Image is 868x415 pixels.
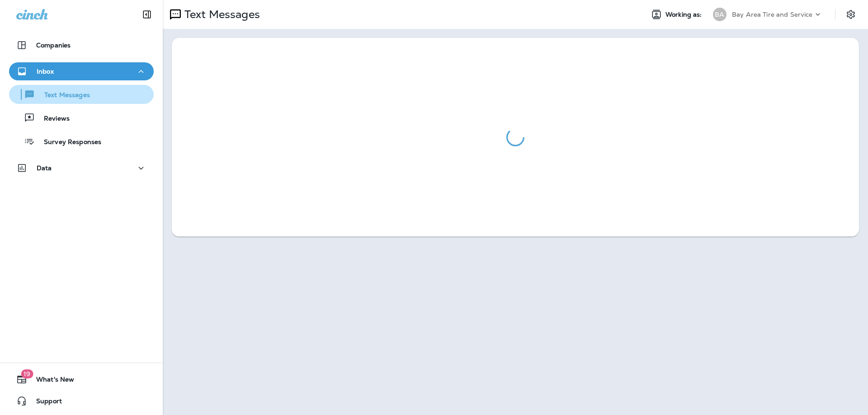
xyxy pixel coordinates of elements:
p: Reviews [35,115,70,123]
button: Collapse Sidebar [134,5,160,23]
span: Working as: [665,11,704,19]
span: What's New [27,376,74,387]
p: Text Messages [35,91,90,100]
p: Bay Area Tire and Service [732,11,813,18]
p: Text Messages [181,8,260,21]
p: Inbox [37,68,54,75]
p: Data [37,164,52,172]
button: 19What's New [9,370,154,388]
p: Companies [36,42,71,49]
button: Inbox [9,62,154,80]
button: Survey Responses [9,132,154,151]
button: Support [9,392,154,410]
span: Support [27,397,62,408]
button: Data [9,159,154,177]
span: 19 [21,369,33,378]
button: Reviews [9,108,154,127]
button: Companies [9,36,154,54]
button: Settings [843,6,859,23]
div: BA [713,8,726,21]
p: Survey Responses [35,138,101,147]
button: Text Messages [9,85,154,104]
